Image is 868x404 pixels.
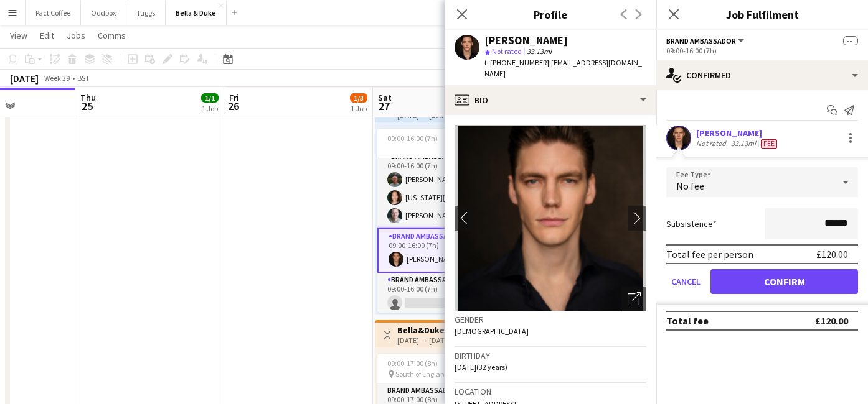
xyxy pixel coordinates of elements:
span: [DEMOGRAPHIC_DATA] [455,326,529,336]
span: -- [843,36,858,45]
div: Total fee [666,314,709,327]
span: 1/3 [350,93,367,103]
span: Sat [378,92,392,103]
span: 27 [376,99,392,113]
span: No fee [676,180,704,192]
div: 33.13mi [729,139,758,149]
span: 33.13mi [524,47,554,56]
button: Oddbox [81,1,126,25]
div: Bio [445,85,656,115]
span: 25 [78,99,96,113]
span: Jobs [67,30,85,41]
div: 09:00-16:00 (7h) [666,46,858,55]
span: Week 39 [41,73,72,83]
h3: Location [455,386,646,397]
app-card-role: Brand Ambassador3/309:00-16:00 (7h)[PERSON_NAME][US_STATE][PERSON_NAME][PERSON_NAME] [377,150,517,228]
button: Bella & Duke [166,1,227,25]
div: Confirmed [656,60,868,90]
span: Brand Ambassador [666,36,736,45]
div: £120.00 [815,314,848,327]
app-card-role: Brand Ambassador0/109:00-16:00 (7h) [377,273,517,315]
a: Edit [35,27,59,44]
div: Total fee per person [666,248,753,260]
div: BST [77,73,90,83]
span: | [EMAIL_ADDRESS][DOMAIN_NAME] [484,58,642,78]
app-card-role: Brand Ambassador1/109:00-16:00 (7h)[PERSON_NAME] [377,228,517,273]
h3: Gender [455,314,646,325]
span: South of England Autumn Show and Horsetrials [395,369,489,379]
button: Tuggs [126,1,166,25]
div: £120.00 [816,248,848,260]
span: Not rated [492,47,522,56]
h3: Job Fulfilment [656,6,868,22]
h3: Birthday [455,350,646,361]
span: Fri [229,92,239,103]
img: Crew avatar or photo [455,125,646,311]
div: 1 Job [202,104,218,113]
span: [DATE] (32 years) [455,362,507,372]
h3: Profile [445,6,656,22]
a: Comms [93,27,131,44]
div: 1 Job [351,104,367,113]
div: [DATE] [10,72,39,85]
span: 09:00-17:00 (8h) [387,359,438,368]
a: Jobs [62,27,90,44]
div: [PERSON_NAME] [696,127,780,139]
button: Cancel [666,269,705,294]
span: t. [PHONE_NUMBER] [484,58,549,67]
span: Edit [40,30,54,41]
h3: Bella&Duke - South of England Autumn Show and Horse trials [397,324,490,336]
div: [PERSON_NAME] [484,35,568,46]
button: Brand Ambassador [666,36,746,45]
button: Pact Coffee [26,1,81,25]
span: 1/1 [201,93,219,103]
span: Comms [98,30,126,41]
span: Fee [761,139,777,149]
span: Thu [80,92,96,103]
span: 09:00-16:00 (7h) [387,134,438,143]
button: Confirm [710,269,858,294]
span: View [10,30,27,41]
label: Subsistence [666,218,717,229]
span: 26 [227,99,239,113]
div: Not rated [696,139,729,149]
div: Crew has different fees then in role [758,139,780,149]
div: [DATE] → [DATE] [397,336,490,345]
a: View [5,27,32,44]
div: Open photos pop-in [621,287,646,311]
app-job-card: 09:00-16:00 (7h)4/53 RolesBrand Ambassador3/309:00-16:00 (7h)[PERSON_NAME][US_STATE][PERSON_NAME]... [377,129,517,313]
